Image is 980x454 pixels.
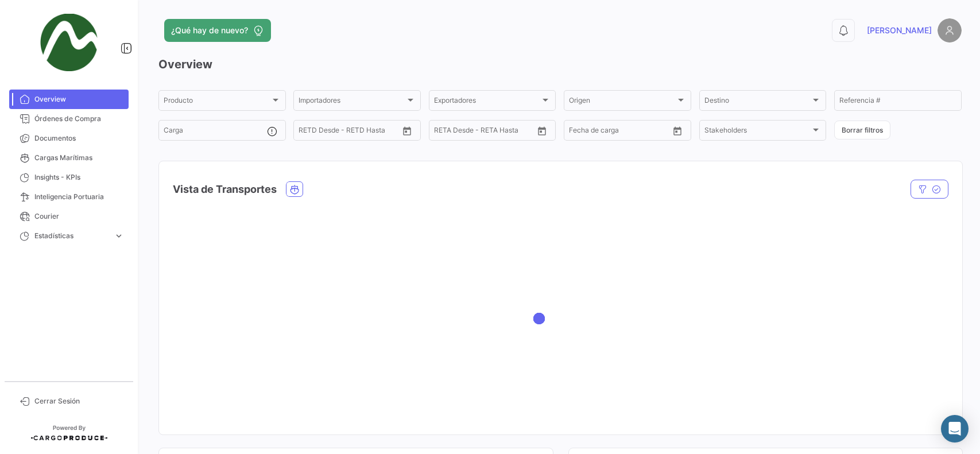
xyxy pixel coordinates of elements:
[34,114,124,124] span: Órdenes de Compra
[114,231,124,241] span: expand_more
[173,181,277,197] h4: Vista de Transportes
[867,25,932,36] span: [PERSON_NAME]
[34,94,124,104] span: Overview
[834,121,890,139] button: Borrar filtros
[9,207,129,226] a: Courier
[569,128,590,136] input: Desde
[40,14,98,71] img: 3a440d95-eebb-4dfb-b41b-1f66e681ef8f.png
[533,122,551,139] button: Open calendar
[171,25,248,36] span: ¿Qué hay de nuevo?
[434,128,455,136] input: Desde
[569,98,676,106] span: Origen
[299,98,405,106] span: Importadores
[299,128,319,136] input: Desde
[9,90,129,109] a: Overview
[398,122,416,139] button: Open calendar
[938,18,962,42] img: placeholder-user.png
[434,98,541,106] span: Exportadores
[9,187,129,207] a: Inteligencia Portuaria
[704,98,811,106] span: Destino
[164,98,270,106] span: Producto
[9,129,129,148] a: Documentos
[286,182,303,196] button: Ocean
[941,415,969,443] div: Abrir Intercom Messenger
[34,172,124,183] span: Insights - KPIs
[158,56,962,72] h3: Overview
[669,122,686,139] button: Open calendar
[34,211,124,222] span: Courier
[704,128,811,136] span: Stakeholders
[34,133,124,143] span: Documentos
[598,128,645,136] input: Hasta
[327,128,375,136] input: Hasta
[164,19,271,42] button: ¿Qué hay de nuevo?
[9,168,129,187] a: Insights - KPIs
[34,396,124,406] span: Cerrar Sesión
[34,231,109,241] span: Estadísticas
[9,109,129,129] a: Órdenes de Compra
[9,148,129,168] a: Cargas Marítimas
[34,192,124,202] span: Inteligencia Portuaria
[463,128,510,136] input: Hasta
[34,153,124,163] span: Cargas Marítimas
